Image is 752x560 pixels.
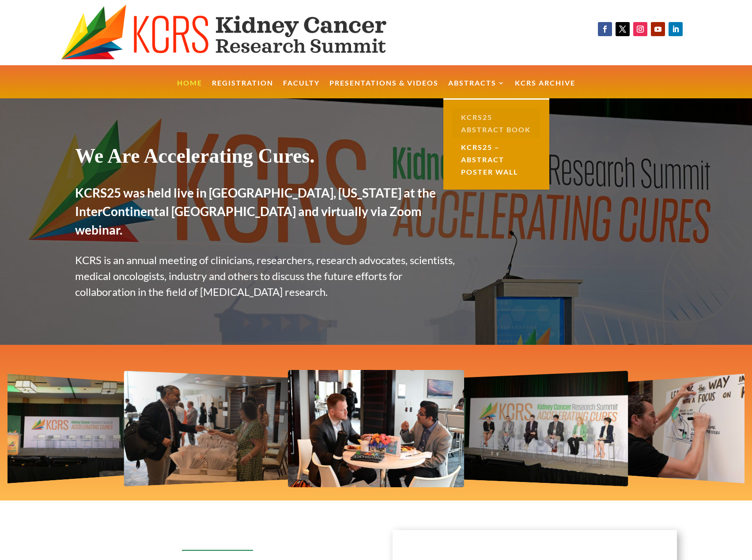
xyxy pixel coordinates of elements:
a: Follow on Facebook [598,22,612,36]
a: Home [177,80,202,99]
a: Presentations & Videos [329,80,438,99]
a: KCRS25 – Abstract Poster Wall [452,138,540,181]
a: Follow on Instagram [633,22,647,36]
a: Faculty [283,80,320,99]
a: Follow on LinkedIn [669,22,683,36]
div: 1 / 12 [288,370,464,487]
h2: KCRS25 was held live in [GEOGRAPHIC_DATA], [US_STATE] at the InterContinental [GEOGRAPHIC_DATA] a... [75,183,465,243]
h1: We Are Accelerating Cures. [75,144,465,172]
a: Registration [212,80,273,99]
a: KCRS Archive [515,80,575,99]
a: Follow on X [616,22,630,36]
img: KCRS generic logo wide [61,4,427,61]
a: Follow on Youtube [651,22,665,36]
div: 12 / 12 [124,371,293,487]
p: KCRS is an annual meeting of clinicians, researchers, research advocates, scientists, medical onc... [75,252,465,300]
a: Abstracts [448,80,505,99]
a: KCRS25 Abstract Book [452,108,540,138]
div: 2 / 12 [459,371,628,487]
